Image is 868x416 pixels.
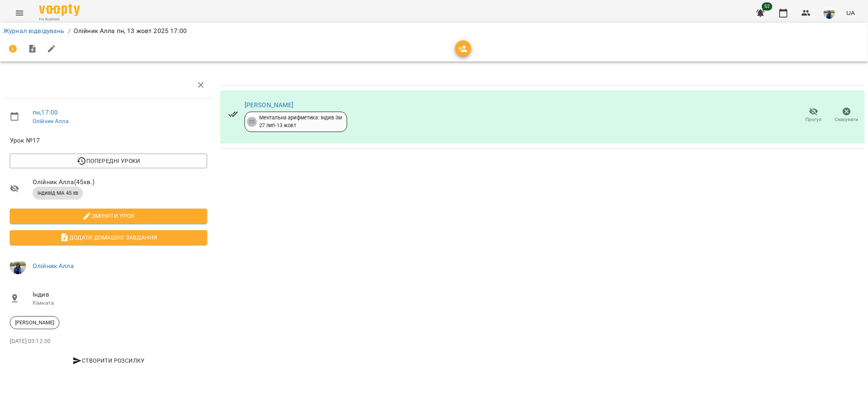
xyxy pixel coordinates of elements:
[762,2,772,11] span: 52
[33,118,68,124] a: Олійник Алла
[10,3,29,23] button: Menu
[68,26,70,36] li: /
[824,7,835,19] img: 79bf113477beb734b35379532aeced2e.jpg
[247,117,257,127] div: 22
[39,17,80,22] span: For Business
[10,337,207,346] p: [DATE] 03:12:30
[13,356,204,365] span: Створити розсилку
[10,136,207,145] span: Урок №17
[16,233,201,242] span: Додати домашнє завдання
[10,230,207,245] button: Додати домашнє завдання
[259,114,342,129] div: Ментальна арифметика: Індив 3м 27 лип - 13 жовт
[3,27,65,35] a: Журнал відвідувань
[835,116,859,123] span: Скасувати
[10,353,207,368] button: Створити розсилку
[33,189,83,197] span: індивід МА 45 хв
[74,26,187,36] p: Олійник Алла пн, 13 жовт 2025 17:00
[10,154,207,168] button: Попередні уроки
[830,104,863,127] button: Скасувати
[10,319,59,326] span: [PERSON_NAME]
[33,299,207,307] p: Кімната
[33,177,207,187] span: Олійник Алла ( 45 хв. )
[843,5,858,20] button: UA
[806,116,822,123] span: Прогул
[16,156,201,166] span: Попередні уроки
[245,101,294,109] a: [PERSON_NAME]
[846,9,855,17] span: UA
[33,108,58,116] a: пн , 17:00
[3,26,865,36] nav: breadcrumb
[16,211,201,221] span: Змінити урок
[797,104,830,127] button: Прогул
[39,4,80,16] img: Voopty Logo
[33,262,74,270] a: Олійник Алла
[10,316,59,329] div: [PERSON_NAME]
[10,209,207,223] button: Змінити урок
[33,290,207,299] span: Індив
[10,258,26,274] img: 79bf113477beb734b35379532aeced2e.jpg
